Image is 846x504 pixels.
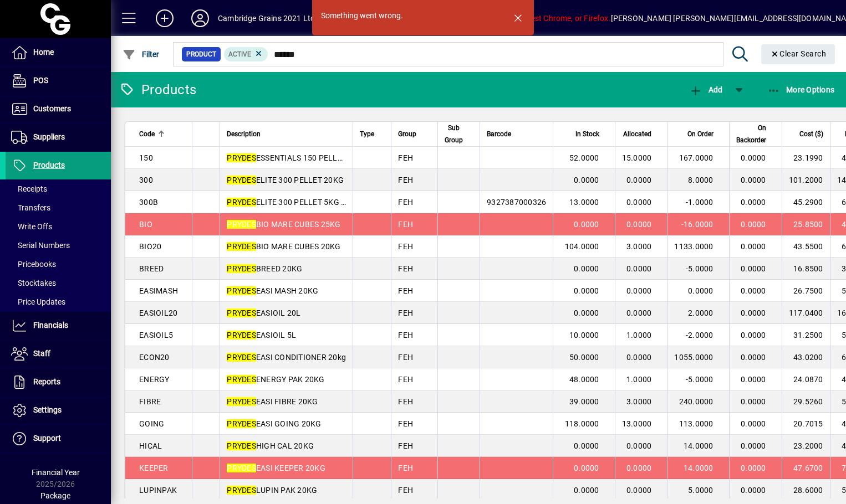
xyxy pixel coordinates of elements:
[33,48,54,56] span: Home
[227,128,261,140] span: Description
[782,302,830,324] td: 117.0400
[736,122,766,146] span: On Backorder
[574,308,599,317] span: 0.0000
[11,241,70,250] span: Serial Numbers
[782,390,830,413] td: 29.5260
[398,486,413,495] span: FEH
[227,375,256,384] em: PRYDES
[6,217,111,236] a: Write Offs
[398,397,413,406] span: FEH
[11,260,56,269] span: Pricebooks
[218,9,315,27] div: Cambridge Grains 2021 Ltd
[684,464,714,472] span: 14.0000
[782,457,830,479] td: 47.6700
[569,153,599,162] span: 52.0000
[681,220,714,229] span: -16.0000
[626,198,652,207] span: 0.0000
[626,397,652,406] span: 3.0000
[799,128,823,140] span: Cost ($)
[398,353,413,362] span: FEH
[139,397,161,406] span: FIBRE
[139,308,177,317] span: EASIOIL20
[227,397,256,406] em: PRYDES
[686,331,714,340] span: -2.0000
[227,441,314,450] span: HIGH CAL 20KG
[398,128,416,140] span: Group
[33,321,68,330] span: Financials
[40,491,70,500] span: Package
[767,85,835,94] span: More Options
[398,242,413,251] span: FEH
[6,67,111,95] a: POS
[228,50,251,58] span: Active
[741,220,766,229] span: 0.0000
[6,425,111,452] a: Support
[782,479,830,501] td: 28.6000
[227,176,344,184] span: ELITE 300 PELLET 20KG
[736,122,776,146] div: On Backorder
[445,122,463,146] span: Sub Group
[227,353,256,362] em: PRYDES
[782,169,830,191] td: 101.2000
[139,128,185,140] div: Code
[227,464,325,472] span: EASI KEEPER 20KG
[574,264,599,273] span: 0.0000
[626,486,652,495] span: 0.0000
[6,95,111,123] a: Customers
[139,128,155,140] span: Code
[574,220,599,229] span: 0.0000
[569,397,599,406] span: 39.0000
[227,198,256,207] em: PRYDES
[574,464,599,472] span: 0.0000
[398,375,413,384] span: FEH
[574,486,599,495] span: 0.0000
[741,198,766,207] span: 0.0000
[120,44,162,64] button: Filter
[398,264,413,273] span: FEH
[686,264,714,273] span: -5.0000
[6,255,111,274] a: Pricebooks
[689,85,722,94] span: Add
[139,486,177,495] span: LUPINPAK
[569,375,599,384] span: 48.0000
[770,49,827,58] span: Clear Search
[782,235,830,258] td: 43.5500
[688,308,714,317] span: 2.0000
[227,486,256,495] em: PRYDES
[6,292,111,311] a: Price Updates
[33,76,48,85] span: POS
[622,153,652,162] span: 15.0000
[741,242,766,251] span: 0.0000
[398,464,413,472] span: FEH
[6,179,111,198] a: Receipts
[688,176,714,184] span: 8.0000
[398,441,413,450] span: FEH
[761,44,835,64] button: Clear
[6,198,111,217] a: Transfers
[398,128,431,140] div: Group
[227,353,346,362] span: EASI CONDITIONER 20kg
[674,242,713,251] span: 1133.0000
[227,441,256,450] em: PRYDES
[227,220,256,229] em: PRYDES
[565,242,599,251] span: 104.0000
[626,242,652,251] span: 3.0000
[445,122,473,146] div: Sub Group
[33,377,60,386] span: Reports
[741,419,766,428] span: 0.0000
[147,8,182,28] button: Add
[574,176,599,184] span: 0.0000
[765,80,838,100] button: More Options
[560,128,609,140] div: In Stock
[626,308,652,317] span: 0.0000
[11,184,47,193] span: Receipts
[123,50,160,59] span: Filter
[11,279,56,287] span: Stocktakes
[626,464,652,472] span: 0.0000
[11,203,50,212] span: Transfers
[623,128,651,140] span: Allocated
[227,264,256,273] em: PRYDES
[139,264,164,273] span: BREED
[626,220,652,229] span: 0.0000
[139,286,178,295] span: EASIMASH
